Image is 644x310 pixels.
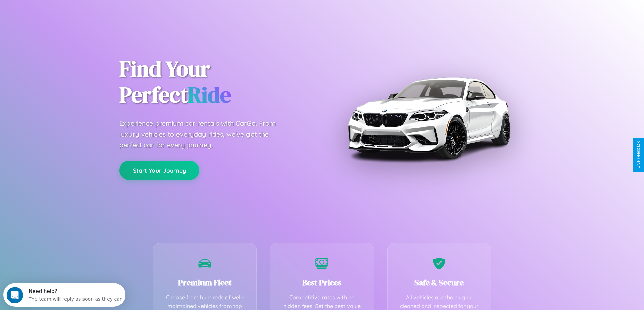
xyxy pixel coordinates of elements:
h1: Find Your Perfect [119,56,312,108]
div: Give Feedback [636,141,641,169]
h3: Safe & Secure [398,277,481,288]
h3: Premium Fleet [164,277,246,288]
h3: Best Prices [281,277,363,288]
span: Ride [188,80,231,109]
button: Start Your Journey [119,161,199,180]
div: Open Intercom Messenger [3,3,126,21]
div: The team will reply as soon as they can [25,11,119,18]
iframe: Intercom live chat [7,287,23,303]
div: Need help? [25,6,119,11]
iframe: Intercom live chat discovery launcher [3,283,125,307]
img: Premium BMW car rental vehicle [344,34,513,202]
p: Experience premium car rentals with CarGo. From luxury vehicles to everyday rides, we've got the ... [119,118,288,150]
